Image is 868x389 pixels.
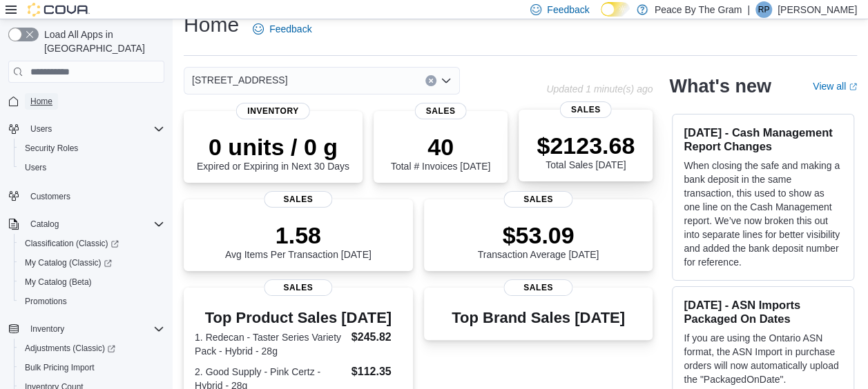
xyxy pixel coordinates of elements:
[684,159,842,269] p: When closing the safe and making a bank deposit in the same transaction, this used to show as one...
[184,11,239,39] h1: Home
[14,139,170,158] button: Security Roles
[19,274,164,290] span: My Catalog (Beta)
[30,123,52,134] span: Users
[25,321,164,337] span: Inventory
[478,221,599,260] div: Transaction Average [DATE]
[236,103,310,119] span: Inventory
[849,83,857,91] svg: External link
[197,133,349,161] p: 0 units / 0 g
[504,191,572,208] span: Sales
[28,3,90,17] img: Cova
[25,362,95,373] span: Bulk Pricing Import
[19,274,97,290] a: My Catalog (Beta)
[25,321,70,337] button: Inventory
[25,92,164,110] span: Home
[195,310,402,326] h3: Top Product Sales [DATE]
[19,235,124,252] a: Classification (Classic)
[25,162,46,173] span: Users
[192,72,287,88] span: [STREET_ADDRESS]
[813,81,857,92] a: View allExternal link
[25,121,164,137] span: Users
[546,83,653,94] p: Updated 1 minute(s) ago
[19,255,117,271] a: My Catalog (Classic)
[197,133,349,172] div: Expired or Expiring in Next 30 Days
[537,132,635,159] p: $2123.68
[391,133,490,161] p: 40
[30,96,52,107] span: Home
[14,158,170,177] button: Users
[655,1,742,18] p: Peace By The Gram
[3,91,170,111] button: Home
[225,221,372,249] p: 1.58
[560,101,612,118] span: Sales
[19,359,164,376] span: Bulk Pricing Import
[504,279,572,296] span: Sales
[684,298,842,326] h3: [DATE] - ASN Imports Packaged On Dates
[25,93,58,110] a: Home
[3,186,170,206] button: Customers
[25,216,64,232] button: Catalog
[755,1,772,18] div: Rob Pranger
[19,293,73,310] a: Promotions
[778,1,857,18] p: [PERSON_NAME]
[30,219,59,230] span: Catalog
[478,221,599,249] p: $53.09
[441,75,452,86] button: Open list of options
[19,140,84,157] a: Security Roles
[747,1,750,18] p: |
[3,319,170,339] button: Inventory
[19,359,100,376] a: Bulk Pricing Import
[264,279,332,296] span: Sales
[14,358,170,377] button: Bulk Pricing Import
[30,323,64,335] span: Inventory
[25,143,78,154] span: Security Roles
[19,159,164,176] span: Users
[25,296,67,307] span: Promotions
[601,17,601,17] span: Dark Mode
[684,126,842,153] h3: [DATE] - Cash Management Report Changes
[3,215,170,234] button: Catalog
[19,159,52,176] a: Users
[269,22,311,36] span: Feedback
[19,140,164,157] span: Security Roles
[19,235,164,252] span: Classification (Classic)
[14,292,170,311] button: Promotions
[3,119,170,139] button: Users
[14,339,170,358] a: Adjustments (Classic)
[351,363,402,380] dd: $112.35
[19,293,164,310] span: Promotions
[25,187,164,204] span: Customers
[19,340,164,357] span: Adjustments (Classic)
[684,331,842,386] p: If you are using the Ontario ASN format, the ASN Import in purchase orders will now automatically...
[39,28,164,55] span: Load All Apps in [GEOGRAPHIC_DATA]
[351,329,402,346] dd: $245.82
[25,188,76,205] a: Customers
[25,216,164,232] span: Catalog
[25,238,119,249] span: Classification (Classic)
[425,75,436,86] button: Clear input
[25,277,92,288] span: My Catalog (Beta)
[195,330,346,358] dt: 1. Redecan - Taster Series Variety Pack - Hybrid - 28g
[19,340,121,357] a: Adjustments (Classic)
[758,1,770,18] span: RP
[14,272,170,292] button: My Catalog (Beta)
[14,234,170,253] a: Classification (Classic)
[264,191,332,208] span: Sales
[25,121,57,137] button: Users
[19,255,164,271] span: My Catalog (Classic)
[415,103,467,119] span: Sales
[25,257,112,268] span: My Catalog (Classic)
[30,191,70,202] span: Customers
[14,253,170,272] a: My Catalog (Classic)
[452,310,625,326] h3: Top Brand Sales [DATE]
[247,15,317,43] a: Feedback
[601,2,630,17] input: Dark Mode
[537,132,635,170] div: Total Sales [DATE]
[25,343,115,354] span: Adjustments (Classic)
[669,75,771,97] h2: What's new
[225,221,372,260] div: Avg Items Per Transaction [DATE]
[391,133,490,172] div: Total # Invoices [DATE]
[547,3,589,17] span: Feedback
